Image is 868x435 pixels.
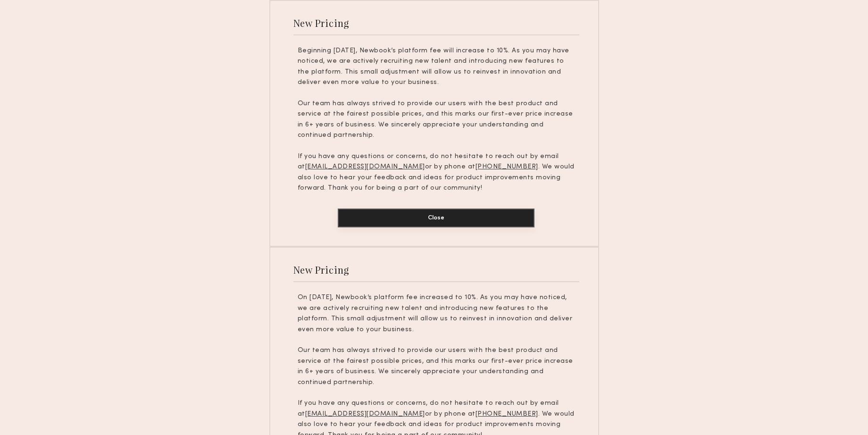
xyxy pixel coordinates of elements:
[293,263,350,276] div: New Pricing
[298,345,575,388] p: Our team has always strived to provide our users with the best product and service at the fairest...
[298,293,575,335] p: On [DATE], Newbook’s platform fee increased to 10%. As you may have noticed, we are actively recr...
[476,411,538,417] u: [PHONE_NUMBER]
[305,164,425,170] u: [EMAIL_ADDRESS][DOMAIN_NAME]
[298,99,575,141] p: Our team has always strived to provide our users with the best product and service at the fairest...
[305,411,425,417] u: [EMAIL_ADDRESS][DOMAIN_NAME]
[476,164,538,170] u: [PHONE_NUMBER]
[293,17,350,29] div: New Pricing
[298,46,575,88] p: Beginning [DATE], Newbook’s platform fee will increase to 10%. As you may have noticed, we are ac...
[298,151,575,194] p: If you have any questions or concerns, do not hesitate to reach out by email at or by phone at . ...
[338,209,534,227] button: Close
